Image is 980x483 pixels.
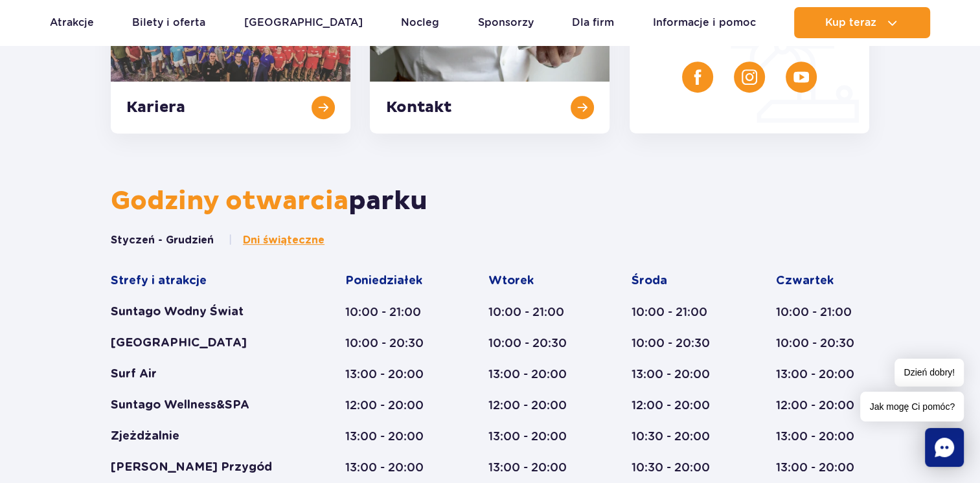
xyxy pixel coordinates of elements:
img: YouTube [793,69,809,85]
div: Suntago Wodny Świat [111,304,295,320]
div: 10:00 - 21:00 [488,304,582,320]
div: 10:00 - 21:00 [776,304,869,320]
div: 10:00 - 21:00 [632,304,726,320]
span: Dzień dobry! [895,359,964,387]
span: Godziny otwarcia [111,185,348,218]
div: 10:00 - 21:00 [345,304,439,320]
div: 10:30 - 20:00 [632,460,726,475]
div: Środa [632,273,726,289]
span: Jak mogę Ci pomóc? [860,392,964,421]
div: 13:00 - 20:00 [345,366,439,382]
div: Poniedziałek [345,273,439,289]
div: 12:00 - 20:00 [345,398,439,413]
div: 13:00 - 20:00 [345,460,439,475]
div: 10:00 - 20:30 [632,335,726,351]
a: Atrakcje [50,7,94,38]
button: Styczeń - Grudzień [111,233,214,247]
button: Dni świąteczne [228,233,325,247]
img: Facebook [690,69,705,85]
div: 13:00 - 20:00 [488,366,582,382]
div: Chat [925,428,964,467]
div: Czwartek [776,273,869,289]
button: Kup teraz [794,7,930,38]
div: [PERSON_NAME] Przygód [111,460,295,475]
a: Bilety i oferta [132,7,205,38]
span: Dni świąteczne [243,233,325,247]
div: 10:00 - 20:30 [776,335,869,351]
div: 13:00 - 20:00 [776,366,869,382]
div: Wtorek [488,273,582,289]
div: 12:00 - 20:00 [776,398,869,413]
span: Kup teraz [825,17,876,28]
div: Strefy i atrakcje [111,273,295,289]
a: Dla firm [572,7,614,38]
div: 13:00 - 20:00 [632,366,726,382]
div: 12:00 - 20:00 [488,398,582,413]
img: Instagram [742,69,757,85]
div: [GEOGRAPHIC_DATA] [111,335,295,351]
div: 13:00 - 20:00 [345,429,439,444]
div: 10:00 - 20:30 [345,335,439,351]
a: [GEOGRAPHIC_DATA] [244,7,363,38]
div: 13:00 - 20:00 [488,460,582,475]
div: 10:30 - 20:00 [632,429,726,444]
div: Surf Air [111,366,295,382]
div: 13:00 - 20:00 [776,429,869,444]
div: 13:00 - 20:00 [776,460,869,475]
div: Suntago Wellness&SPA [111,398,295,413]
div: 10:00 - 20:30 [488,335,582,351]
div: 13:00 - 20:00 [488,429,582,444]
a: Nocleg [401,7,439,38]
h2: parku [111,185,869,218]
div: Zjeżdżalnie [111,429,295,444]
a: Sponsorzy [478,7,534,38]
a: Informacje i pomoc [653,7,756,38]
div: 12:00 - 20:00 [632,398,726,413]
